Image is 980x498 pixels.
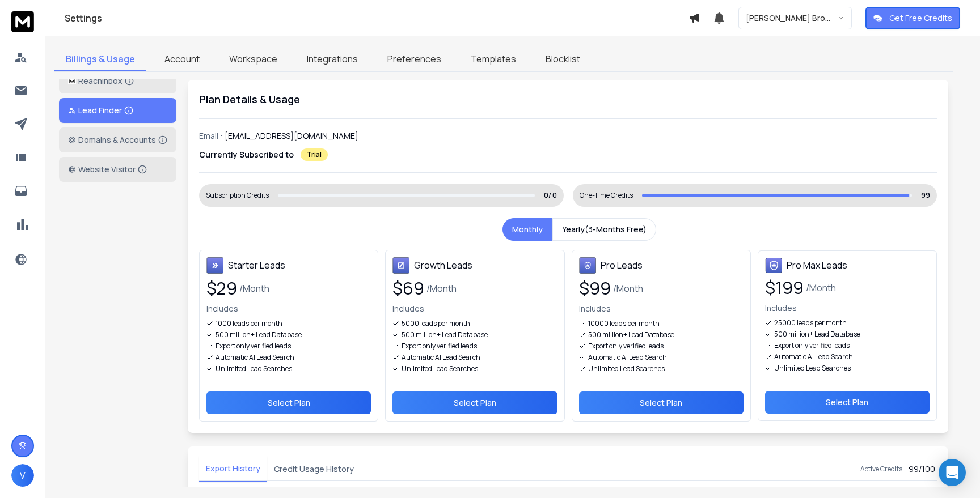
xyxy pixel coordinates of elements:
p: 0/ 0 [544,191,557,200]
span: /Month [806,281,836,295]
h6: Active Credits: [860,465,904,474]
button: Monthly [502,218,552,241]
p: 500 million+ Lead Database [774,330,860,339]
h1: Plan Details & Usage [199,91,937,107]
div: One-Time Credits [580,191,633,200]
button: Select Plan [579,391,744,414]
div: Open Intercom Messenger [939,459,966,486]
p: 5000 leads per month [402,319,470,328]
h1: Settings [65,11,688,25]
p: 500 million+ Lead Database [588,330,674,339]
p: Export only verified leads [588,342,664,351]
span: /Month [239,282,269,295]
button: Domains & Accounts [59,127,176,152]
p: Automatic AI Lead Search [774,352,853,361]
p: Email : [199,130,222,142]
p: Unlimited Lead Searches [216,364,292,373]
span: /Month [426,282,457,295]
span: /Month [613,282,643,295]
a: Preferences [376,48,453,71]
p: Includes [392,303,557,314]
h3: 99 / 100 [909,463,937,475]
a: Account [153,48,211,71]
button: Website Visitor [59,157,176,182]
p: 1000 leads per month [216,319,282,328]
p: Get Free Credits [889,12,952,24]
button: Select Plan [206,391,371,414]
p: [PERSON_NAME] Bros. Motion Pictures [746,12,838,24]
a: Billings & Usage [54,48,146,71]
p: Currently Subscribed to [199,149,294,160]
h3: Pro Max Leads [787,258,847,272]
span: $ 69 [392,278,424,299]
button: Select Plan [392,391,557,414]
p: Includes [206,303,371,314]
span: $ 199 [765,278,804,298]
button: V [11,464,34,487]
p: Includes [765,303,930,314]
a: Blocklist [534,48,592,71]
div: Subscription Credits [206,191,269,200]
p: 10000 leads per month [588,319,660,328]
img: logo [68,78,76,85]
p: Unlimited Lead Searches [588,364,665,373]
p: Unlimited Lead Searches [774,364,851,373]
p: Export only verified leads [402,342,477,351]
h3: Pro Leads [601,258,643,272]
a: Workspace [218,48,289,71]
button: Get Free Credits [865,7,960,29]
p: Export only verified leads [774,341,850,350]
p: Automatic AI Lead Search [402,353,480,362]
div: Trial [301,148,328,161]
button: ReachInbox [59,69,176,93]
button: Yearly(3-Months Free) [552,218,656,241]
p: 99 [921,191,930,200]
p: 25000 leads per month [774,318,847,327]
button: Select Plan [765,391,930,414]
p: Automatic AI Lead Search [216,353,294,362]
span: $ 29 [206,278,237,299]
p: Includes [579,303,744,314]
p: Unlimited Lead Searches [402,364,478,373]
p: Export only verified leads [216,342,291,351]
p: [EMAIL_ADDRESS][DOMAIN_NAME] [225,130,358,142]
a: Templates [459,48,527,71]
button: Lead Finder [59,98,176,123]
p: 500 million+ Lead Database [402,330,488,339]
p: 500 million+ Lead Database [216,330,302,339]
h3: Growth Leads [414,258,472,272]
a: Integrations [295,48,369,71]
span: $ 99 [579,278,611,299]
button: Credit Usage History [267,457,361,482]
h3: Starter Leads [228,258,285,272]
p: Automatic AI Lead Search [588,353,667,362]
button: Export History [199,456,267,482]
